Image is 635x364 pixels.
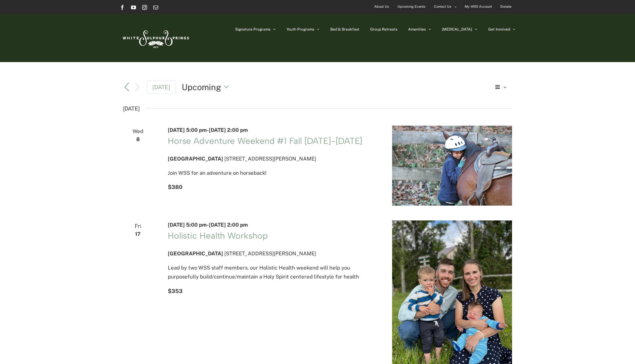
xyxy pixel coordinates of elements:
[147,81,176,94] a: [DATE]
[120,23,191,52] img: White Sulphur Springs Logo
[224,156,316,162] span: [STREET_ADDRESS][PERSON_NAME]
[500,2,511,11] span: Donate
[168,127,248,133] time: -
[120,5,125,10] a: Facebook
[224,250,316,257] span: [STREET_ADDRESS][PERSON_NAME]
[209,127,248,133] span: [DATE] 2:00 pm
[168,230,268,241] a: Holistic Health Workshop
[235,27,270,31] span: Signature Programs
[408,14,431,45] a: Amenities
[330,27,359,31] span: Bed & Breakfast
[168,169,378,178] p: Join WSS for an adventure on horseback!
[133,82,141,92] button: Next Events
[408,27,426,31] span: Amenities
[123,127,153,136] span: Wed
[374,2,389,11] span: About Us
[465,2,492,11] span: My WSS Account
[168,136,362,146] a: Horse Adventure Weekend #1 Fall [DATE]-[DATE]
[442,27,472,31] span: [MEDICAL_DATA]
[153,5,158,10] a: Email
[168,263,378,282] p: Lead by two WSS staff members, our Holistic Health weekend will help you purposefully build/conti...
[488,14,515,45] a: Get Involved
[182,81,233,93] button: Upcoming
[168,222,248,228] time: -
[123,83,130,91] a: Previous Events
[397,2,425,11] span: Upcoming Events
[123,135,153,144] span: 8
[442,14,477,45] a: [MEDICAL_DATA]
[370,27,397,31] span: Group Retreats
[123,104,140,114] time: [DATE]
[209,222,248,228] span: [DATE] 2:00 pm
[168,127,207,133] span: [DATE] 5:00 pm
[286,27,314,31] span: Youth Programs
[330,14,359,45] a: Bed & Breakfast
[168,222,207,228] span: [DATE] 5:00 pm
[235,14,276,45] a: Signature Programs
[168,184,182,190] span: $380
[168,288,183,294] span: $353
[235,14,515,45] nav: Main Menu
[168,156,223,162] span: [GEOGRAPHIC_DATA]
[123,222,153,231] span: Fri
[182,81,221,93] span: Upcoming
[168,250,223,257] span: [GEOGRAPHIC_DATA]
[434,2,451,11] span: Contact Us
[370,14,397,45] a: Group Retreats
[142,5,147,10] a: Instagram
[123,230,153,239] span: 17
[392,126,512,206] img: IMG_1414
[131,5,136,10] a: YouTube
[286,14,320,45] a: Youth Programs
[488,27,510,31] span: Get Involved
